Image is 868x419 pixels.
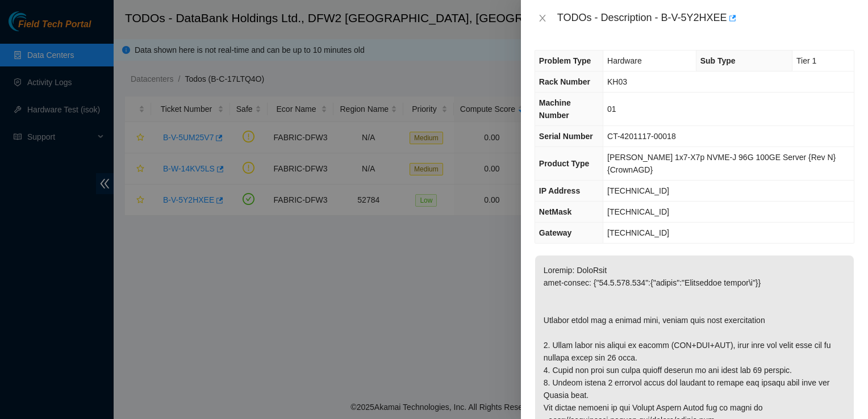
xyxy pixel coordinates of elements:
[607,207,669,216] span: [TECHNICAL_ID]
[539,77,590,86] span: Rack Number
[539,56,591,65] span: Problem Type
[539,186,580,195] span: IP Address
[538,14,547,23] span: close
[607,56,642,65] span: Hardware
[607,77,627,86] span: KH03
[557,9,854,27] div: TODOs - Description - B-V-5Y2HXEE
[539,159,589,168] span: Product Type
[607,104,616,114] span: 01
[539,132,593,141] span: Serial Number
[607,186,669,195] span: [TECHNICAL_ID]
[535,13,550,24] button: Close
[607,228,669,237] span: [TECHNICAL_ID]
[539,98,571,120] span: Machine Number
[539,228,572,237] span: Gateway
[607,132,676,141] span: CT-4201117-00018
[539,207,572,216] span: NetMask
[607,153,836,174] span: [PERSON_NAME] 1x7-X7p NVME-J 96G 100GE Server {Rev N}{CrownAGD}
[700,56,736,65] span: Sub Type
[796,56,816,65] span: Tier 1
